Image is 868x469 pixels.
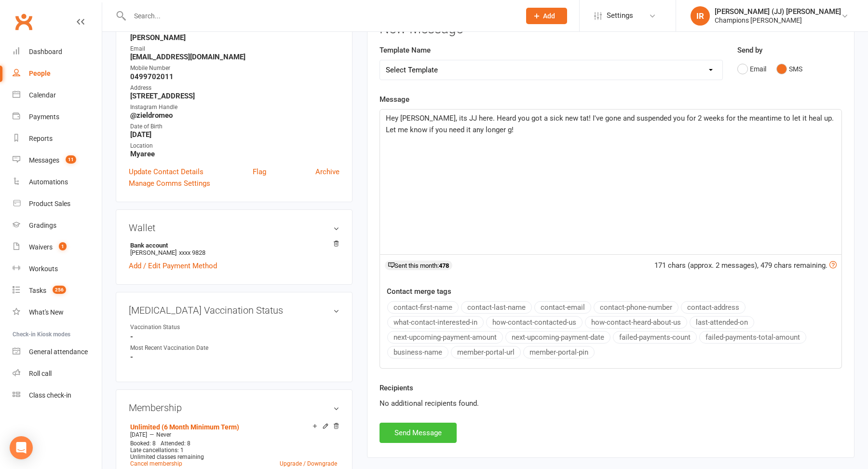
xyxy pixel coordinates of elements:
[53,286,66,294] span: 256
[607,5,633,27] span: Settings
[380,382,413,394] label: Recipients
[130,447,337,454] div: Late cancellations: 1
[29,308,64,316] div: What's New
[130,83,339,93] div: Address
[130,122,339,131] div: Date of Birth
[130,103,339,112] div: Instagram Handle
[387,286,451,297] label: Contact merge tags
[29,156,59,164] div: Messages
[130,242,335,249] strong: Bank account
[280,460,337,467] a: Upgrade / Downgrade
[380,398,842,409] div: No additional recipients found.
[29,113,59,121] div: Payments
[715,16,841,25] div: Champions [PERSON_NAME]
[130,454,204,460] span: Unlimited classes remaining
[29,69,51,77] div: People
[13,63,102,84] a: People
[29,243,53,251] div: Waivers
[129,260,217,272] a: Add / Edit Payment Method
[130,33,339,42] strong: [PERSON_NAME]
[439,262,449,269] strong: 478
[486,316,583,329] button: how-contact-contacted-us
[387,316,484,329] button: what-contact-interested-in
[315,166,339,178] a: Archive
[130,53,339,61] strong: [EMAIL_ADDRESS][DOMAIN_NAME]
[387,301,459,314] button: contact-first-name
[29,200,70,207] div: Product Sales
[29,48,62,55] div: Dashboard
[613,331,697,344] button: failed-payments-count
[380,423,457,443] button: Send Message
[29,391,71,399] div: Class check-in
[13,171,102,193] a: Automations
[654,260,837,271] div: 171 chars (approx. 2 messages), 479 chars remaining.
[179,249,205,256] span: xxxx 9828
[385,261,452,270] div: Sent this month:
[129,178,210,189] a: Manage Comms Settings
[13,215,102,236] a: Gradings
[130,72,339,81] strong: 0499702011
[253,166,266,178] a: Flag
[130,323,210,332] div: Vaccination Status
[523,346,595,359] button: member-portal-pin
[12,10,36,34] a: Clubworx
[13,341,102,363] a: General attendance kiosk mode
[13,150,102,171] a: Messages 11
[534,301,591,314] button: contact-email
[130,150,339,158] strong: Myaree
[130,92,339,100] strong: [STREET_ADDRESS]
[128,431,339,439] div: —
[130,440,156,447] span: Booked: 8
[59,242,67,250] span: 1
[29,178,68,186] div: Automations
[129,305,339,316] h3: [MEDICAL_DATA] Vaccination Status
[380,94,409,105] label: Message
[13,193,102,215] a: Product Sales
[66,155,76,164] span: 11
[29,348,88,356] div: General attendance
[130,344,210,353] div: Most Recent Vaccination Date
[130,64,339,73] div: Mobile Number
[130,141,339,151] div: Location
[130,44,339,54] div: Email
[13,84,102,106] a: Calendar
[585,316,687,329] button: how-contact-heard-about-us
[13,128,102,150] a: Reports
[129,166,203,178] a: Update Contact Details
[13,302,102,323] a: What's New
[737,44,762,56] label: Send by
[690,316,754,329] button: last-attended-on
[130,353,339,361] strong: -
[130,431,147,438] span: [DATE]
[380,44,431,56] label: Template Name
[387,346,448,359] button: business-name
[156,431,171,438] span: Never
[130,130,339,139] strong: [DATE]
[129,222,339,233] h3: Wallet
[776,60,802,78] button: SMS
[543,12,555,20] span: Add
[29,135,53,142] div: Reports
[505,331,610,344] button: next-upcoming-payment-date
[691,6,710,26] div: IR
[13,258,102,280] a: Workouts
[29,287,46,294] div: Tasks
[10,436,33,459] div: Open Intercom Messenger
[129,240,339,258] li: [PERSON_NAME]
[681,301,746,314] button: contact-address
[13,363,102,385] a: Roll call
[594,301,678,314] button: contact-phone-number
[451,346,521,359] button: member-portal-url
[13,236,102,258] a: Waivers 1
[386,114,836,134] span: Hey [PERSON_NAME], its JJ here. Heard you got a sick new tat! I've gone and suspended you for 2 w...
[13,41,102,63] a: Dashboard
[130,111,339,120] strong: @zieldromeo
[129,402,339,413] h3: Membership
[737,60,766,78] button: Email
[715,7,841,16] div: [PERSON_NAME] (JJ) [PERSON_NAME]
[130,423,239,431] a: Unlimited (6 Month Minimum Term)
[699,331,806,344] button: failed-payments-total-amount
[130,332,339,341] strong: -
[526,8,567,24] button: Add
[13,385,102,406] a: Class kiosk mode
